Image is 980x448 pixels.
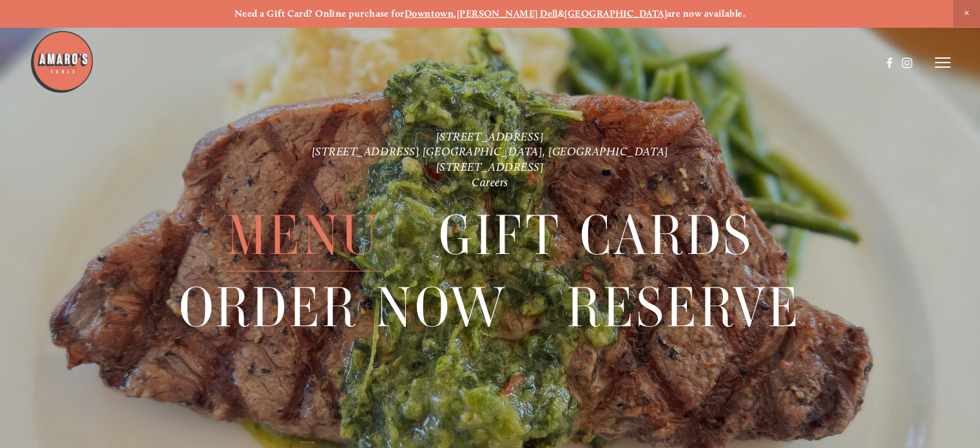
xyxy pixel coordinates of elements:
a: [PERSON_NAME] Dell [457,8,558,19]
a: [STREET_ADDRESS] [436,160,544,174]
a: Menu [227,200,380,271]
a: Gift Cards [439,200,753,271]
a: [STREET_ADDRESS] [GEOGRAPHIC_DATA], [GEOGRAPHIC_DATA] [312,144,669,159]
span: Menu [227,200,380,271]
a: Downtown [405,8,454,19]
a: Reserve [566,272,801,343]
span: Gift Cards [439,200,753,271]
strong: & [558,8,564,19]
strong: are now available. [667,8,745,19]
span: Order Now [179,272,508,344]
strong: Need a Gift Card? Online purchase for [235,8,405,19]
a: Order Now [179,272,508,343]
strong: , [454,8,456,19]
img: Amaro's Table [30,30,94,94]
a: [GEOGRAPHIC_DATA] [564,8,667,19]
a: Careers [472,175,508,190]
a: [STREET_ADDRESS] [436,129,544,143]
span: Reserve [566,272,801,344]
